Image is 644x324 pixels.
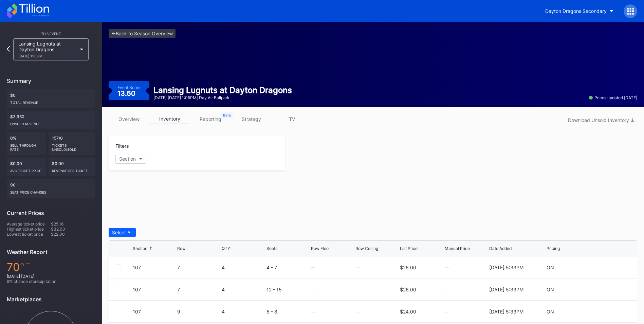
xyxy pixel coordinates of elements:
div: 70 [7,260,95,274]
div: Manual Price [445,246,470,251]
a: reporting [190,114,231,124]
button: Download Unsold Inventory [565,115,637,125]
div: Download Unsold Inventory [568,117,634,123]
div: Lansing Lugnuts at Dayton Dragons [18,41,77,58]
div: $26.00 [400,265,416,270]
div: Summary [7,77,95,84]
button: Dayton Dragons Secondary [540,5,619,17]
div: $32.00 [51,227,95,232]
div: -- [445,309,487,314]
div: Prices updated [DATE] [589,95,637,100]
div: $24.00 [400,309,416,314]
div: Dayton Dragons Secondary [545,8,607,14]
a: overview [109,114,149,124]
div: Total Revenue [10,98,92,105]
div: [DATE] 5:33PM [489,265,523,270]
div: 4 [222,287,264,292]
span: ℉ [20,260,31,274]
div: $25.16 [51,221,95,227]
div: 9 [177,309,220,314]
div: ON [547,265,554,270]
div: QTY [222,246,230,251]
div: $3,950 [7,111,95,129]
div: [DATE] 5:33PM [489,309,523,314]
div: 0% [7,132,46,155]
div: $0 [7,89,95,108]
div: Marketplaces [7,296,95,303]
div: Highest ticket price [7,227,51,232]
div: -- [445,265,487,270]
div: 5 - 8 [266,309,309,314]
div: Row Ceiling [355,246,378,251]
div: 4 [222,309,264,314]
div: 107 [133,309,176,314]
div: Lansing Lugnuts at Dayton Dragons [153,85,292,95]
div: ON [547,309,554,314]
div: Row [177,246,186,251]
div: 107 [133,265,176,270]
button: Section [115,154,146,164]
div: -- [355,287,360,292]
div: 9 % chance of precipitation [7,279,95,284]
button: Select All [109,228,136,237]
a: <-Back to Season Overview [109,29,176,38]
div: $26.00 [400,287,416,292]
div: Section [119,156,136,162]
div: Date Added [489,246,512,251]
div: This Event [7,32,95,36]
div: 13.60 [117,90,137,97]
div: [DATE] [DATE] [7,274,95,279]
div: Row Floor [311,246,330,251]
div: Revenue per ticket [52,166,92,173]
div: Select All [112,230,132,235]
div: 7 [177,265,220,270]
div: Current Prices [7,210,95,216]
div: -- [311,265,315,270]
div: 7 [177,287,220,292]
div: -- [311,287,315,292]
div: [DATE] 1:05PM [18,54,77,58]
div: Unsold Revenue [10,119,92,126]
div: ON [547,287,554,292]
div: $0.00 [7,158,46,176]
div: 12 - 15 [266,287,309,292]
div: [DATE] 5:33PM [489,287,523,292]
div: Weather Report [7,249,95,255]
div: Sell Through Rate [10,141,42,151]
div: -- [311,309,315,314]
div: -- [445,287,487,292]
div: Event Score [117,85,141,90]
div: -- [355,265,360,270]
div: Pricing [547,246,560,251]
div: -- [355,309,360,314]
div: $0.00 [49,158,95,176]
a: TV [272,114,312,124]
div: seat price changes [10,187,92,194]
div: 107 [133,287,176,292]
div: 157/0 [49,132,95,155]
a: strategy [231,114,272,124]
div: [DATE] [DATE] 1:05PM | Day Air Ballpark [153,95,292,100]
div: Avg ticket price [10,166,42,173]
div: Seats [266,246,277,251]
div: Tickets Unsold/Sold [52,141,92,151]
div: $22.00 [51,232,95,237]
div: 4 - 7 [266,265,309,270]
div: Section [133,246,147,251]
div: 90 [7,179,95,198]
div: List Price [400,246,418,251]
div: Filters [115,143,278,149]
a: inventory [149,114,190,124]
div: Lowest ticket price [7,232,51,237]
div: 4 [222,265,264,270]
div: Average ticket price [7,221,51,227]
